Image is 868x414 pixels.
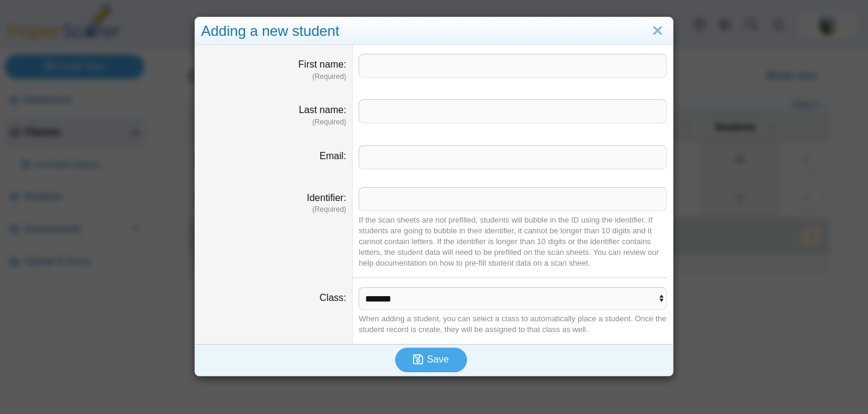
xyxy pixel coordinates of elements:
button: Save [395,348,467,372]
div: When adding a student, you can select a class to automatically place a student. Once the student ... [359,313,667,335]
label: First name [298,59,346,69]
dfn: (Required) [201,72,346,82]
label: Class [320,293,346,303]
a: Close [648,21,667,41]
label: Email [320,151,346,161]
span: Save [427,354,448,364]
label: Identifier [307,193,347,203]
dfn: (Required) [201,117,346,127]
div: Adding a new student [195,17,673,45]
dfn: (Required) [201,205,346,215]
div: If the scan sheets are not prefilled, students will bubble in the ID using the identifier. If stu... [359,215,667,269]
label: Last name [299,105,346,115]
